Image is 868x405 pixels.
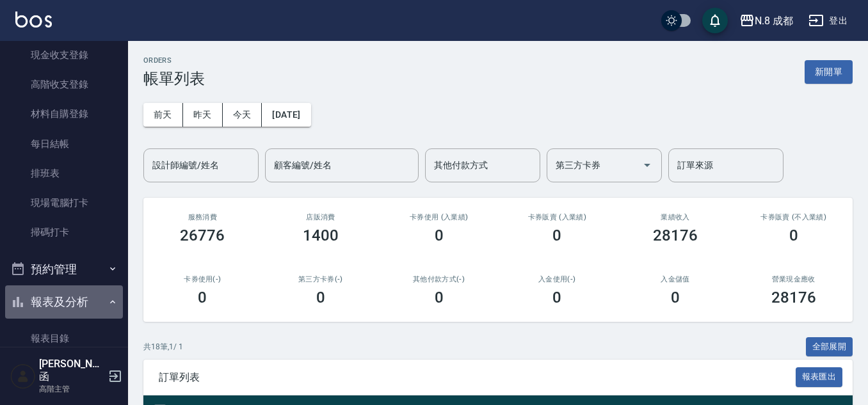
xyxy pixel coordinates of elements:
[262,103,310,127] button: [DATE]
[803,9,853,33] button: 登出
[734,8,798,34] button: N.8 成都
[750,275,837,283] h2: 營業現金應收
[39,383,104,395] p: 高階主管
[5,253,123,286] button: 預約管理
[303,226,339,244] h3: 1400
[552,226,561,244] h3: 0
[10,363,36,389] img: Person
[755,13,793,29] div: N.8 成都
[395,275,483,283] h2: 其他付款方式(-)
[159,371,796,384] span: 訂單列表
[789,226,798,244] h3: 0
[5,324,123,353] a: 報表目錄
[435,289,444,306] h3: 0
[5,218,123,247] a: 掃碼打卡
[183,103,223,127] button: 昨天
[143,103,183,127] button: 前天
[15,12,52,28] img: Logo
[653,226,698,244] h3: 28176
[143,341,183,353] p: 共 18 筆, 1 / 1
[435,226,444,244] h3: 0
[5,99,123,129] a: 材料自購登錄
[316,289,325,306] h3: 0
[159,275,246,283] h2: 卡券使用(-)
[796,367,843,387] button: 報表匯出
[552,289,561,306] h3: 0
[806,337,853,357] button: 全部展開
[632,275,719,283] h2: 入金儲值
[5,40,123,70] a: 現金收支登錄
[637,155,657,175] button: Open
[39,358,104,383] h5: [PERSON_NAME]函
[750,213,837,221] h2: 卡券販賣 (不入業績)
[180,226,225,244] h3: 26776
[513,213,601,221] h2: 卡券販賣 (入業績)
[277,275,365,283] h2: 第三方卡券(-)
[143,56,205,65] h2: ORDERS
[771,289,816,306] h3: 28176
[632,213,719,221] h2: 業績收入
[143,70,205,88] h3: 帳單列表
[513,275,601,283] h2: 入金使用(-)
[277,213,365,221] h2: 店販消費
[198,289,207,306] h3: 0
[5,159,123,188] a: 排班表
[796,370,843,383] a: 報表匯出
[5,129,123,159] a: 每日結帳
[5,70,123,99] a: 高階收支登錄
[5,285,123,319] button: 報表及分析
[702,8,728,33] button: save
[805,60,853,84] button: 新開單
[223,103,262,127] button: 今天
[805,65,853,77] a: 新開單
[395,213,483,221] h2: 卡券使用 (入業績)
[5,188,123,218] a: 現場電腦打卡
[159,213,246,221] h3: 服務消費
[671,289,680,306] h3: 0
